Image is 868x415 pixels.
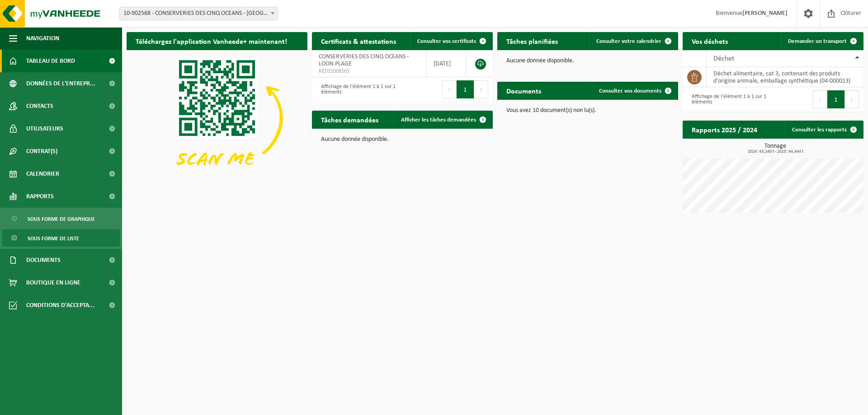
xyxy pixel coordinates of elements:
[26,271,80,294] span: Boutique en ligne
[683,121,766,138] h2: Rapports 2025 / 2024
[713,55,734,62] span: Déchet
[506,58,669,64] p: Aucune donnée disponible.
[26,185,54,208] span: Rapports
[417,38,476,44] span: Consulter vos certificats
[26,249,61,271] span: Documents
[2,210,120,227] a: Sous forme de graphique
[683,32,737,50] h2: Vos déchets
[2,229,120,247] a: Sous forme de liste
[687,143,863,154] h3: Tonnage
[312,32,405,50] h2: Certificats & attestations
[28,210,95,228] span: Sous forme de graphique
[26,163,59,185] span: Calendrier
[687,149,863,154] span: 2024: 43,240 t - 2025: 44,444 t
[319,68,420,75] span: RED25008565
[781,32,863,50] a: Demander un transport
[26,294,94,317] span: Conditions d'accepta...
[785,121,863,139] a: Consulter les rapports
[127,50,307,186] img: Download de VHEPlus App
[401,117,476,123] span: Afficher les tâches demandées
[589,32,677,50] a: Consulter votre calendrier
[845,90,859,108] button: Next
[26,50,75,72] span: Tableau de bord
[26,27,59,50] span: Navigation
[127,32,296,50] h2: Téléchargez l'application Vanheede+ maintenant!
[813,90,827,108] button: Previous
[316,79,398,99] div: Affichage de l'élément 1 à 1 sur 1 éléments
[506,107,669,114] p: Vous avez 10 document(s) non lu(s).
[312,111,387,128] h2: Tâches demandées
[120,7,277,20] span: 10-902568 - CONSERVERIES DES CINQ OCEANS - LOON PLAGE
[26,95,53,117] span: Contacts
[321,136,484,143] p: Aucune donnée disponible.
[394,111,492,129] a: Afficher les tâches demandées
[707,67,863,87] td: déchet alimentaire, cat 3, contenant des produits d'origine animale, emballage synthétique (04-00...
[497,32,567,50] h2: Tâches planifiées
[410,32,492,50] a: Consulter vos certificats
[319,53,409,67] span: CONSERVERIES DES CINQ OCEANS - LOON PLAGE
[687,89,769,109] div: Affichage de l'élément 1 à 1 sur 1 éléments
[442,80,457,98] button: Previous
[427,50,466,77] td: [DATE]
[28,230,79,247] span: Sous forme de liste
[474,80,488,98] button: Next
[742,10,788,17] strong: [PERSON_NAME]
[596,38,661,44] span: Consulter votre calendrier
[592,82,677,100] a: Consulter vos documents
[26,72,95,95] span: Données de l'entrepr...
[788,38,847,44] span: Demander un transport
[119,7,278,20] span: 10-902568 - CONSERVERIES DES CINQ OCEANS - LOON PLAGE
[497,82,550,99] h2: Documents
[599,88,661,94] span: Consulter vos documents
[457,80,474,98] button: 1
[827,90,845,108] button: 1
[26,117,63,140] span: Utilisateurs
[26,140,57,163] span: Contrat(s)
